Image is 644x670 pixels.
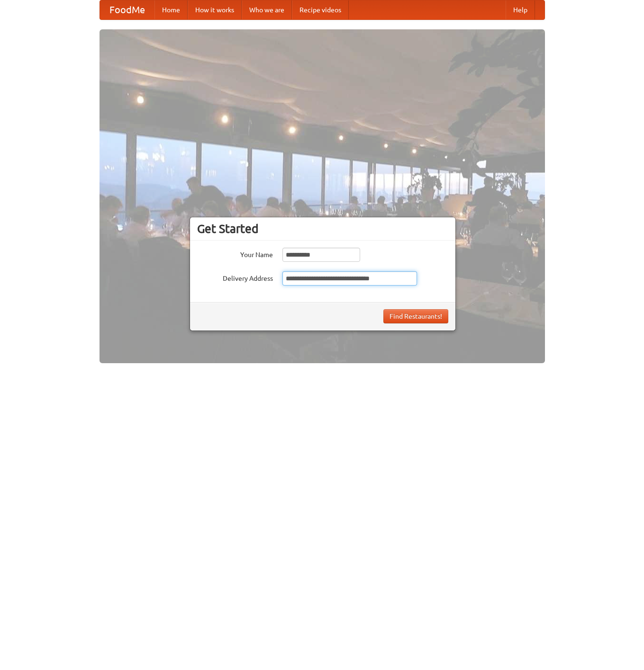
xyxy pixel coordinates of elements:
a: Home [154,0,188,19]
button: Find Restaurants! [383,309,448,323]
label: Your Name [197,248,273,259]
h3: Get Started [197,222,448,236]
label: Delivery Address [197,271,273,283]
a: How it works [188,0,242,19]
a: Recipe videos [292,0,349,19]
a: FoodMe [100,0,154,19]
a: Help [506,0,535,19]
a: Who we are [242,0,292,19]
